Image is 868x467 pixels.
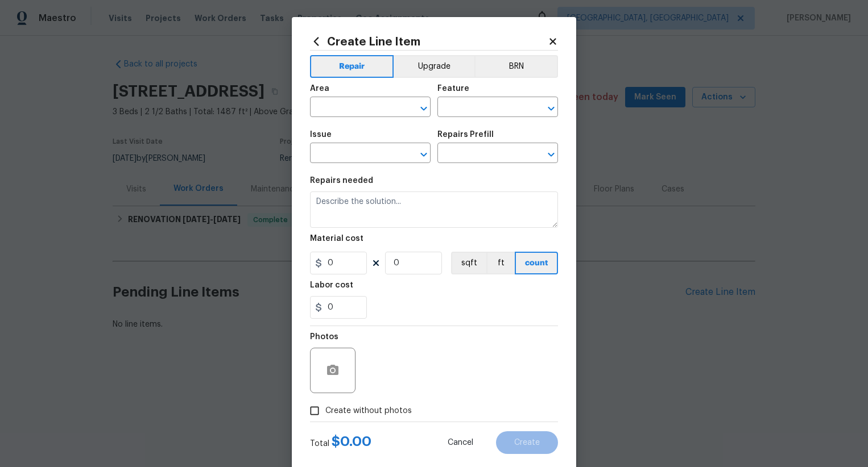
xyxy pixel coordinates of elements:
span: Cancel [448,439,473,447]
span: Create without photos [325,405,412,417]
span: Create [514,439,540,447]
button: count [515,252,558,274]
h5: Area [310,85,329,93]
h5: Issue [310,131,332,139]
button: Cancel [429,431,491,454]
button: Open [543,101,559,116]
h5: Material cost [310,235,363,243]
button: Open [416,147,432,162]
div: Total [310,436,371,449]
button: Open [416,101,432,116]
h5: Labor cost [310,281,353,289]
button: BRN [474,55,558,78]
h5: Feature [437,85,469,93]
button: Repair [310,55,394,78]
h5: Photos [310,333,338,341]
button: ft [486,252,515,274]
button: Open [543,147,559,162]
button: Create [496,431,558,454]
h5: Repairs needed [310,177,373,185]
h2: Create Line Item [310,35,548,48]
span: $ 0.00 [332,435,371,448]
button: sqft [451,252,486,274]
button: Upgrade [394,55,475,78]
h5: Repairs Prefill [437,131,494,139]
